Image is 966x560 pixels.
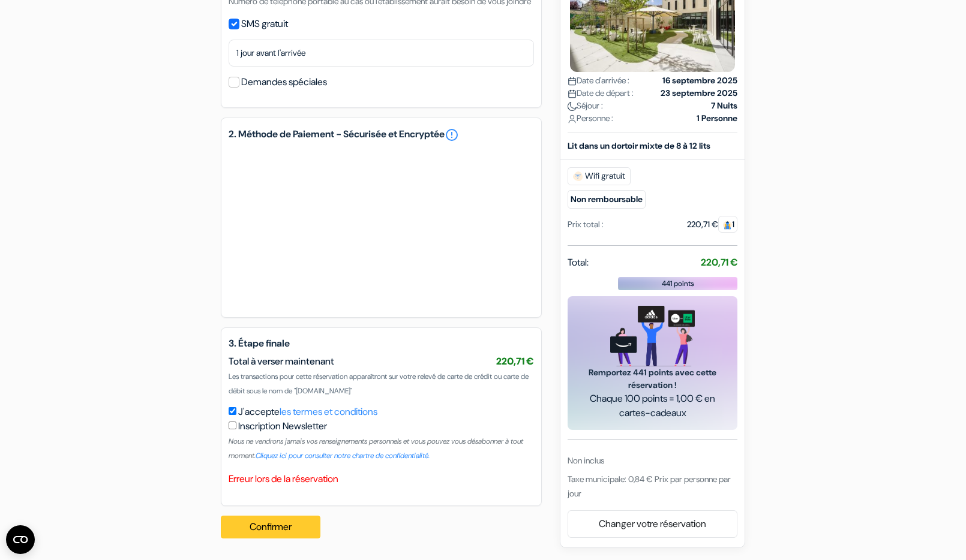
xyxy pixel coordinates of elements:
[662,74,737,87] strong: 16 septembre 2025
[573,171,583,181] img: free_wifi.svg
[568,167,631,185] span: Wifi gratuit
[661,87,737,100] strong: 23 septembre 2025
[241,159,522,296] iframe: Cadre de saisie sécurisé pour le paiement
[229,128,534,142] h5: 2. Méthode de Paiement - Sécurisée et Encryptée
[568,513,737,535] a: Changer votre réservation
[229,338,534,349] h5: 3. Étape finale
[568,102,577,111] img: moon.svg
[229,436,523,460] small: Nous ne vendrons jamais vos renseignements personnels et vous pouvez vous désabonner à tout moment.
[687,218,737,231] div: 220,71 €
[568,218,604,231] div: Prix total :
[6,525,35,554] button: Ouvrir le widget CMP
[280,405,377,418] a: les termes et conditions
[723,221,732,230] img: guest.svg
[221,516,320,538] button: Confirmer
[582,366,723,392] span: Remportez 441 points avec cette réservation !
[241,16,288,32] label: SMS gratuit
[711,100,737,112] strong: 7 Nuits
[238,405,377,419] label: J'accepte
[582,392,723,420] span: Chaque 100 points = 1,00 € en cartes-cadeaux
[697,112,737,125] strong: 1 Personne
[568,140,710,151] b: Lit dans un dortoir mixte de 8 à 12 lits
[718,216,737,233] span: 1
[238,419,327,433] label: Inscription Newsletter
[568,89,577,98] img: calendar.svg
[445,128,459,142] a: error_outline
[568,115,577,124] img: user_icon.svg
[496,355,534,368] span: 220,71 €
[701,256,737,269] strong: 220,71 €
[568,112,613,125] span: Personne :
[568,74,629,87] span: Date d'arrivée :
[256,451,430,460] a: Cliquez ici pour consulter notre chartre de confidentialité.
[229,372,529,396] span: Les transactions pour cette réservation apparaîtront sur votre relevé de carte de crédit ou carte...
[568,454,737,467] div: Non inclus
[610,306,695,366] img: gift_card_hero_new.png
[568,255,589,270] span: Total:
[662,278,694,289] span: 441 points
[568,190,646,209] small: Non remboursable
[229,355,334,368] span: Total à verser maintenant
[229,472,534,486] p: Erreur lors de la réservation
[568,77,577,86] img: calendar.svg
[568,474,731,499] span: Taxe municipale: 0,84 € Prix par personne par jour
[568,87,634,100] span: Date de départ :
[568,100,603,112] span: Séjour :
[241,74,327,91] label: Demandes spéciales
